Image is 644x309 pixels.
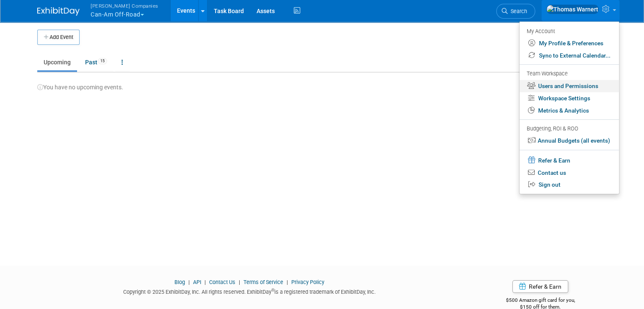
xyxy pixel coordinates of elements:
a: Past15 [79,54,113,70]
a: Upcoming [37,54,77,70]
span: | [237,279,242,285]
a: Privacy Policy [291,279,324,285]
a: Workspace Settings [520,92,619,105]
span: 15 [98,58,107,64]
a: API [193,279,201,285]
span: You have no upcoming events. [37,84,123,91]
img: Thomas Warnert [546,5,599,14]
button: Add Event [37,30,80,45]
span: | [186,279,192,285]
div: My Account [527,26,611,36]
sup: ® [271,288,274,292]
div: Team Workspace [527,69,611,79]
a: Metrics & Analytics [520,105,619,117]
span: Search [508,8,527,14]
div: Budgeting, ROI & ROO [527,124,611,133]
span: [PERSON_NAME] Companies [91,1,158,10]
div: Copyright © 2025 ExhibitDay, Inc. All rights reserved. ExhibitDay is a registered trademark of Ex... [37,286,461,296]
a: Search [496,4,535,19]
a: Sync to External Calendar... [520,50,619,62]
a: Users and Permissions [520,80,619,92]
span: | [202,279,208,285]
a: Blog [174,279,185,285]
span: | [285,279,290,285]
a: Annual Budgets (all events) [520,135,619,147]
a: Contact Us [209,279,235,285]
a: Refer & Earn [512,280,568,293]
a: Contact us [520,167,619,179]
img: ExhibitDay [37,7,80,16]
a: My Profile & Preferences [520,37,619,50]
a: Refer & Earn [520,154,619,167]
a: Terms of Service [243,279,283,285]
a: Sign out [520,179,619,191]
